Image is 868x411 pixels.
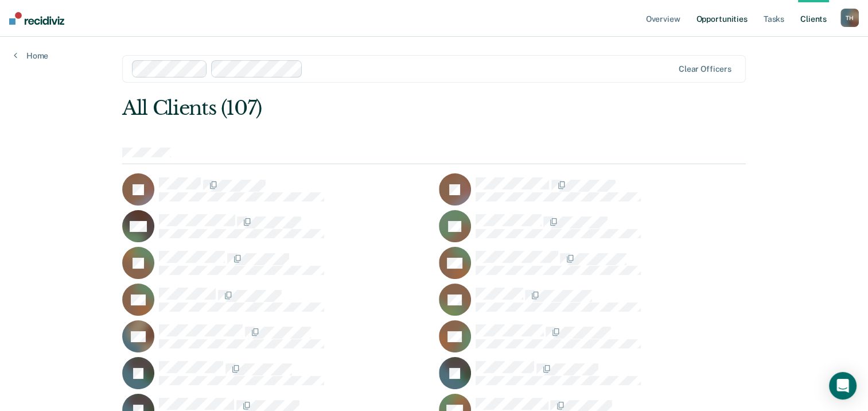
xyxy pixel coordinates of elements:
[122,96,621,120] div: All Clients (107)
[679,64,731,74] div: Clear officers
[840,9,859,27] button: TH
[840,9,859,27] div: T H
[14,51,48,61] a: Home
[829,372,857,400] div: Open Intercom Messenger
[9,12,64,25] img: Recidiviz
